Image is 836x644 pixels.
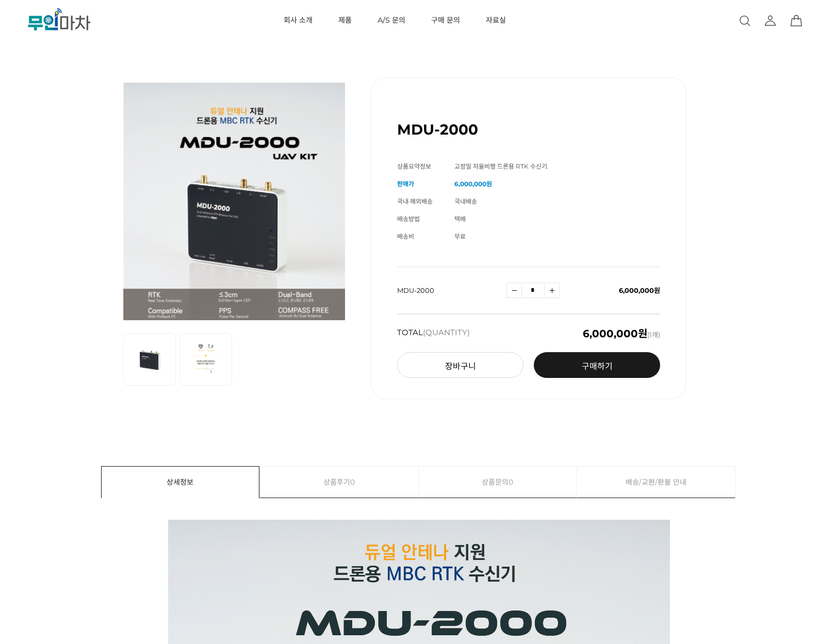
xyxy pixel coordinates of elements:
[419,467,577,498] a: 상품문의0
[454,162,549,170] span: 고정밀 자율비행 드론용 RTK 수신기.
[619,286,660,294] span: 6,000,000원
[102,467,259,498] a: 상세정보
[397,267,506,314] td: MDU-2000
[454,197,477,205] span: 국내배송
[454,215,466,223] span: 택배
[544,283,560,298] a: 수량증가
[397,197,433,205] span: 국내·해외배송
[397,352,523,378] button: 장바구니
[534,352,660,378] a: 구매하기
[397,180,414,188] span: 판매가
[397,121,478,138] h1: MDU-2000
[577,467,735,498] a: 배송/교환/환불 안내
[454,233,466,240] span: 무료
[397,162,431,170] span: 상품요약정보
[397,233,414,240] span: 배송비
[506,283,522,298] a: 수량감소
[123,77,345,320] img: MDU-2000
[350,467,355,498] span: 0
[397,215,420,223] span: 배송방법
[582,361,613,371] span: 구매하기
[454,180,492,188] strong: 6,000,000원
[583,327,647,340] em: 6,000,000원
[509,467,513,498] span: 0
[583,328,660,339] span: (1개)
[423,327,470,337] span: (QUANTITY)
[397,328,470,339] strong: TOTAL
[260,467,418,498] a: 상품후기0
